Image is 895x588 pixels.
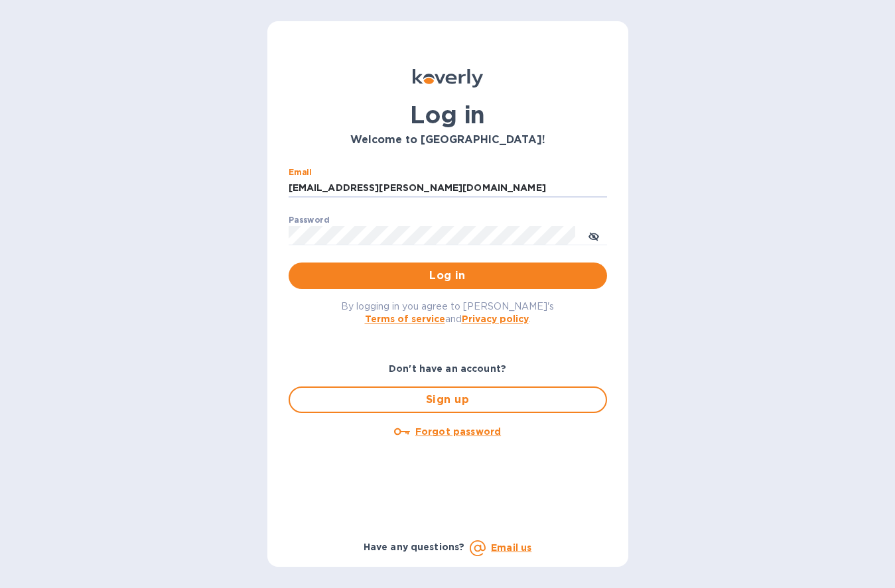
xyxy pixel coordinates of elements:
label: Password [289,216,329,224]
u: Forgot password [415,426,501,437]
b: Have any questions? [364,542,465,552]
h3: Welcome to [GEOGRAPHIC_DATA]! [289,134,607,147]
label: Email [289,168,312,176]
a: Privacy policy [462,314,529,324]
button: toggle password visibility [581,222,607,249]
input: Enter email address [289,178,607,198]
a: Email us [491,542,531,553]
h1: Log in [289,101,607,129]
button: Log in [289,263,607,289]
img: Koverly [413,69,483,88]
button: Sign up [289,386,607,413]
a: Terms of service [365,314,445,324]
span: Sign up [301,392,595,408]
b: Don't have an account? [389,363,506,374]
span: By logging in you agree to [PERSON_NAME]'s and . [341,301,554,324]
span: Log in [299,268,596,284]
